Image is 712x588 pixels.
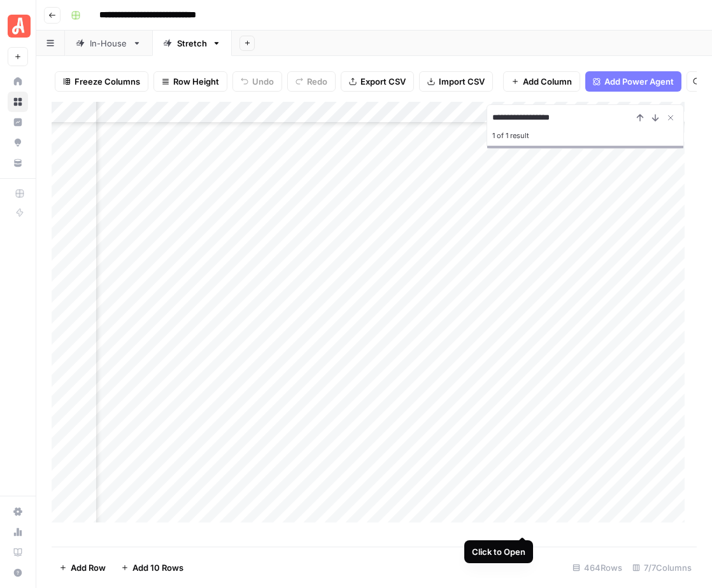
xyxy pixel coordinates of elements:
button: Next Result [648,110,663,125]
a: Browse [8,92,28,112]
button: Add Row [52,557,113,578]
span: Add Column [523,75,572,88]
a: Opportunities [8,132,28,153]
div: 464 Rows [567,557,627,578]
button: Close Search [663,110,678,125]
div: 7/7 Columns [627,557,697,578]
span: Add Power Agent [604,75,674,88]
a: Stretch [152,31,232,56]
a: In-House [65,31,152,56]
span: Undo [252,75,274,88]
button: Workspace: Angi [8,10,28,42]
a: Settings [8,501,28,522]
button: Add 10 Rows [113,557,191,578]
div: Click to Open [472,545,525,558]
div: 1 of 1 result [492,128,678,143]
button: Freeze Columns [55,71,148,92]
a: Usage [8,522,28,542]
button: Export CSV [341,71,414,92]
span: Import CSV [439,75,485,88]
span: Row Height [173,75,219,88]
span: Add Row [71,561,106,574]
div: Stretch [177,37,207,50]
button: Import CSV [419,71,493,92]
button: Help + Support [8,563,28,583]
span: Export CSV [360,75,406,88]
button: Row Height [153,71,227,92]
button: Add Power Agent [585,71,681,92]
button: Add Column [503,71,580,92]
a: Home [8,71,28,92]
button: Redo [287,71,336,92]
div: In-House [90,37,127,50]
a: Your Data [8,153,28,173]
a: Learning Hub [8,542,28,563]
span: Redo [307,75,327,88]
span: Add 10 Rows [132,561,183,574]
button: Previous Result [632,110,648,125]
span: Freeze Columns [75,75,140,88]
a: Insights [8,112,28,132]
button: Undo [232,71,282,92]
img: Angi Logo [8,15,31,38]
